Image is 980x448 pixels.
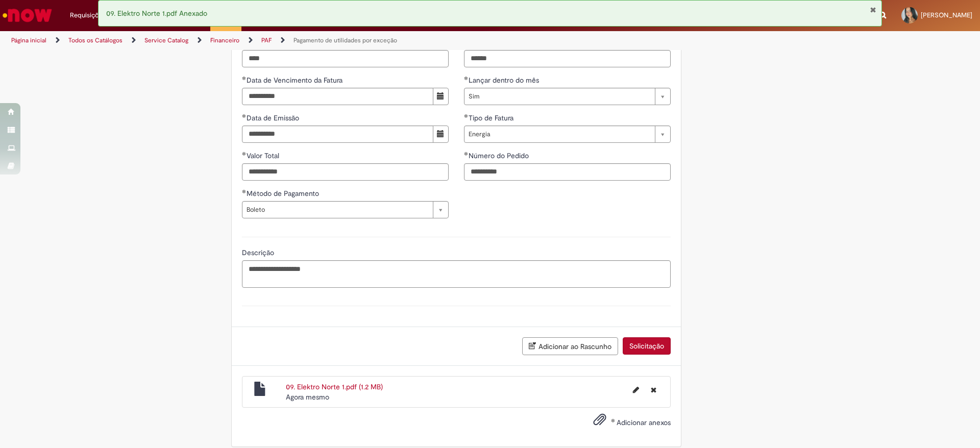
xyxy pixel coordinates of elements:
button: Solicitação [623,337,671,355]
a: PAF [261,36,272,44]
span: Obrigatório Preenchido [464,76,469,80]
span: Data de Emissão [247,113,301,122]
span: 09. Elektro Norte 1.pdf Anexado [106,9,207,18]
span: Obrigatório Preenchido [242,76,247,80]
span: Método de Pagamento [247,189,321,198]
span: Boleto [247,202,428,218]
input: Valor Total [242,163,449,181]
span: Tipo de Fatura [469,113,516,122]
span: Descrição [242,248,276,257]
span: Obrigatório Preenchido [242,189,247,193]
input: Data de Emissão 01 August 2025 Friday [242,126,433,143]
a: Página inicial [11,36,46,44]
textarea: Descrição [242,260,671,288]
button: Mostrar calendário para Data de Emissão [433,126,449,143]
span: [PERSON_NAME] [921,11,972,19]
span: Adicionar anexos [617,418,671,427]
span: Data de Vencimento da Fatura [247,76,345,85]
span: Número do Pedido [469,151,531,160]
span: Valor Total [247,151,281,160]
input: Centro da Unidade [242,50,449,67]
img: ServiceNow [1,5,54,26]
span: Agora mesmo [286,392,329,402]
button: Adicionar anexos [591,410,609,434]
a: Todos os Catálogos [68,36,122,44]
span: Requisições [70,10,106,20]
span: Obrigatório Preenchido [242,114,247,118]
a: 09. Elektro Norte 1.pdf (1.2 MB) [286,382,383,391]
a: Financeiro [210,36,239,44]
span: Sim [469,88,650,105]
input: Data de Vencimento da Fatura 13 September 2025 Saturday [242,88,433,105]
a: Service Catalog [144,36,188,44]
span: Energia [469,126,650,142]
span: Obrigatório Preenchido [464,152,469,156]
button: Adicionar ao Rascunho [522,337,618,355]
span: Obrigatório Preenchido [242,152,247,156]
input: Número do Pedido [464,163,671,181]
button: Editar nome de arquivo 09. Elektro Norte 1.pdf [627,382,645,398]
input: Código SAP do Fornecedor [464,50,671,67]
button: Mostrar calendário para Data de Vencimento da Fatura [433,88,449,105]
time: 30/09/2025 09:57:21 [286,392,329,402]
ul: Trilhas de página [8,31,646,50]
a: Pagamento de utilidades por exceção [293,36,397,44]
span: Obrigatório Preenchido [464,114,469,118]
button: Fechar Notificação [870,6,876,14]
span: Lançar dentro do mês [469,76,541,85]
button: Excluir 09. Elektro Norte 1.pdf [645,382,663,398]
